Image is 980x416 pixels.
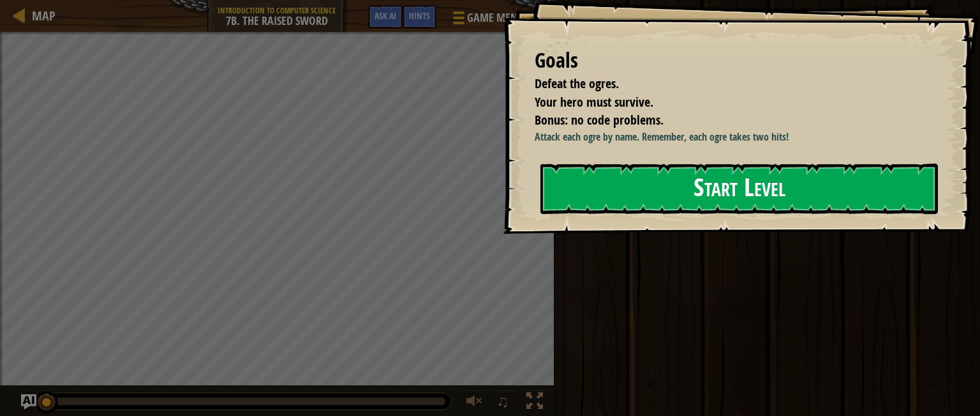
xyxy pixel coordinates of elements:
div: Rename [5,74,975,86]
span: Defeat the ogres. [535,75,619,92]
li: Defeat the ogres. [519,75,932,93]
li: Bonus: no code problems. [519,111,932,130]
button: Start Level [540,164,938,214]
span: Hints [409,10,430,22]
button: Ask AI [368,5,403,29]
button: Ask AI [21,394,36,410]
div: Delete [5,40,975,51]
span: Game Menu [467,10,524,26]
span: Map [32,7,56,24]
p: Attack each ogre by name. Remember, each ogre takes two hits! [535,130,945,144]
div: Sign out [5,63,975,74]
button: ♫ [494,390,516,416]
button: Adjust volume [462,390,487,416]
button: Game Menu [443,5,531,35]
span: Ask AI [375,10,396,22]
span: Your hero must survive. [535,93,653,111]
span: Bonus: no code problems. [535,111,664,128]
div: Move To ... [5,28,975,40]
a: Map [26,7,56,24]
div: Move To ... [5,86,975,97]
div: Options [5,51,975,63]
span: ♫ [496,392,509,411]
div: Sort A > Z [5,5,975,17]
div: Sort New > Old [5,17,975,28]
li: Your hero must survive. [519,93,932,112]
div: Goals [535,46,935,75]
button: Toggle fullscreen [522,390,547,416]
